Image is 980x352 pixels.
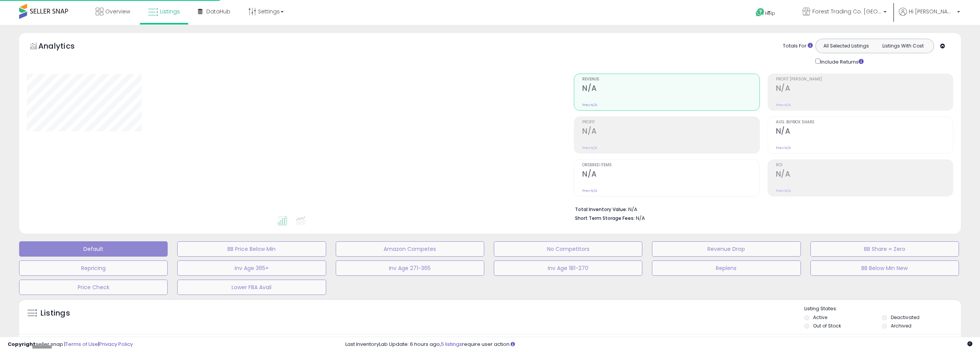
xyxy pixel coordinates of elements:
h2: N/A [776,170,953,180]
button: Default [19,241,168,257]
div: Totals For [783,43,813,50]
span: Avg. Buybox Share [776,120,953,124]
h2: N/A [582,127,759,137]
span: Help [765,10,775,16]
span: Listings [160,8,180,15]
h5: Analytics [38,41,90,53]
button: Amazon Competes [336,241,484,257]
button: No Competitors [494,241,642,257]
small: Prev: N/A [776,103,791,107]
span: Forest Trading Co. [GEOGRAPHIC_DATA] [812,8,881,15]
small: Prev: N/A [582,146,597,150]
span: Profit [PERSON_NAME] [776,77,953,82]
a: Help [750,2,790,25]
small: Prev: N/A [582,103,597,107]
span: N/A [636,214,645,222]
button: Listings With Cost [874,41,931,51]
span: Profit [582,120,759,124]
button: Lower FBA Avail [177,280,326,295]
div: Include Returns [810,57,873,66]
button: All Selected Listings [818,41,875,51]
span: ROI [776,163,953,167]
a: Hi [PERSON_NAME] [899,8,960,25]
button: BB Price Below Min [177,241,326,257]
span: Revenue [582,77,759,82]
button: Price Check [19,280,168,295]
h2: N/A [776,127,953,137]
small: Prev: N/A [776,146,791,150]
b: Total Inventory Value: [575,206,627,213]
h2: N/A [582,84,759,94]
small: Prev: N/A [582,188,597,193]
span: DataHub [206,8,230,15]
h2: N/A [582,170,759,180]
button: Replens [652,260,800,276]
button: BB Below Min New [810,260,959,276]
button: BB Share = Zero [810,241,959,257]
button: Repricing [19,260,168,276]
i: Get Help [755,8,765,17]
b: Short Term Storage Fees: [575,215,635,221]
span: Ordered Items [582,163,759,167]
button: Inv Age 181-270 [494,260,642,276]
small: Prev: N/A [776,188,791,193]
button: Inv Age 271-365 [336,260,484,276]
li: N/A [575,204,947,213]
button: Revenue Drop [652,241,800,257]
span: Overview [105,8,130,15]
strong: Copyright [8,341,36,348]
button: Inv Age 365+ [177,260,326,276]
div: seller snap | | [8,341,133,348]
h2: N/A [776,84,953,94]
span: Hi [PERSON_NAME] [909,8,955,15]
